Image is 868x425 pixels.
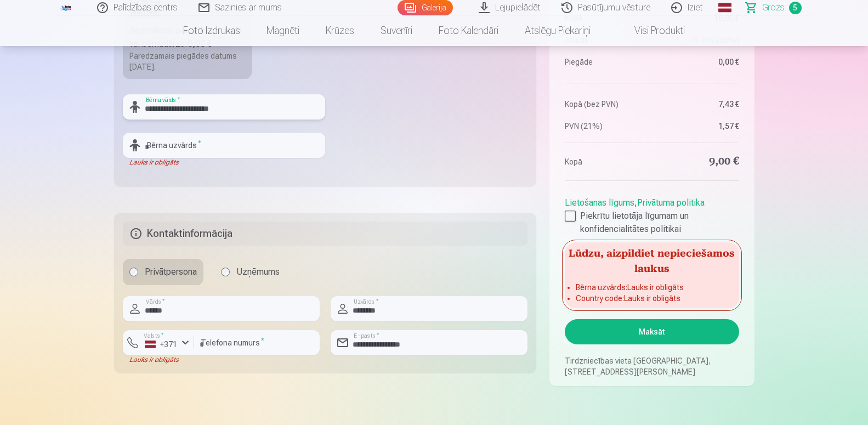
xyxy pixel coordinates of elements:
[123,158,325,167] div: Lauks ir obligāts
[129,268,138,276] input: Privātpersona
[637,197,705,208] a: Privātuma politika
[426,15,512,46] a: Foto kalendāri
[565,154,646,169] dt: Kopā
[170,15,253,46] a: Foto izdrukas
[129,50,246,72] div: Paredzamais piegādes datums [DATE].
[123,330,194,355] button: Valsts*+371
[214,259,286,285] label: Uzņēmums
[565,242,739,277] h5: Lūdzu, aizpildiet nepieciešamos laukus
[565,121,646,132] dt: PVN (21%)
[657,121,739,132] dd: 1,57 €
[565,99,646,110] dt: Kopā (bez PVN)
[576,293,728,304] li: Country code : Lauks ir obligāts
[604,15,698,46] a: Visi produkti
[145,339,178,350] div: +371
[657,154,739,169] dd: 9,00 €
[140,331,167,339] label: Valsts
[789,2,802,14] span: 5
[565,355,739,377] p: Tirdzniecības vieta [GEOGRAPHIC_DATA], [STREET_ADDRESS][PERSON_NAME]
[123,222,528,246] h5: Kontaktinformācija
[657,99,739,110] dd: 7,43 €
[565,56,646,67] dt: Piegāde
[188,38,212,49] b: 0,00 €
[657,56,739,67] dd: 0,00 €
[123,355,194,364] div: Lauks ir obligāts
[123,259,203,285] label: Privātpersona
[221,268,230,276] input: Uzņēmums
[512,15,604,46] a: Atslēgu piekariņi
[313,15,367,46] a: Krūzes
[565,197,634,208] a: Lietošanas līgums
[565,192,739,236] div: ,
[253,15,313,46] a: Magnēti
[565,319,739,344] button: Maksāt
[367,15,426,46] a: Suvenīri
[576,282,728,293] li: Bērna uzvārds : Lauks ir obligāts
[60,4,72,11] img: /fa1
[762,1,785,14] span: Grozs
[565,209,739,236] label: Piekrītu lietotāja līgumam un konfidencialitātes politikai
